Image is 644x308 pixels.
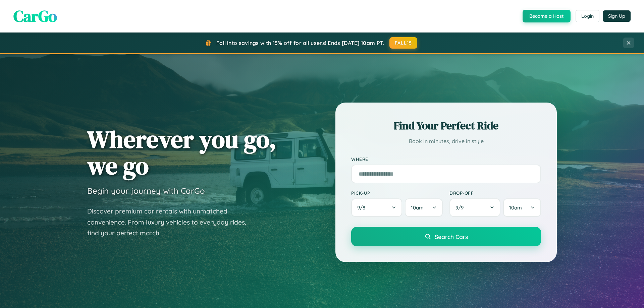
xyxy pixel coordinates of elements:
[576,10,599,22] button: Login
[509,204,522,211] span: 10am
[503,198,541,217] button: 10am
[455,204,467,211] span: 9 / 9
[351,198,402,217] button: 9/8
[389,37,418,49] button: FALL15
[351,156,541,162] label: Where
[435,233,468,240] span: Search Cars
[603,10,631,22] button: Sign Up
[216,40,384,46] span: Fall into savings with 15% off for all users! Ends [DATE] 10am PT.
[87,206,255,239] p: Discover premium car rentals with unmatched convenience. From luxury vehicles to everyday rides, ...
[351,118,541,133] h2: Find Your Perfect Ride
[405,198,443,217] button: 10am
[87,186,205,196] h3: Begin your journey with CarGo
[351,190,443,196] label: Pick-up
[449,198,500,217] button: 9/9
[357,204,369,211] span: 9 / 8
[351,136,541,146] p: Book in minutes, drive in style
[351,227,541,246] button: Search Cars
[411,204,424,211] span: 10am
[523,10,571,22] button: Become a Host
[13,5,57,27] span: CarGo
[449,190,541,196] label: Drop-off
[87,126,276,179] h1: Wherever you go, we go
